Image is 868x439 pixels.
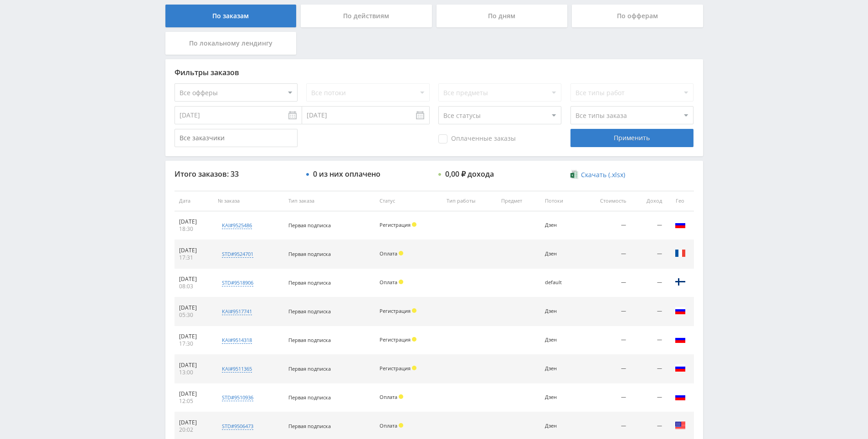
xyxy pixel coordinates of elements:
td: — [580,297,631,326]
th: Тип заказа [284,191,375,211]
div: Дзен [545,222,575,228]
th: Предмет [497,191,540,211]
th: Статус [375,191,442,211]
span: Оплаченные заказы [438,134,516,143]
span: Первая подписка [288,337,331,343]
div: [DATE] [179,218,209,225]
td: — [631,326,666,355]
div: default [545,280,575,286]
div: Дзен [545,337,575,343]
th: Дата [175,191,214,211]
th: Стоимость [580,191,631,211]
div: 12:05 [179,398,209,405]
div: [DATE] [179,333,209,340]
img: rus.png [675,391,686,402]
div: Итого заказов: 33 [175,170,298,178]
div: kai#9514318 [222,337,252,344]
span: Первая подписка [288,394,331,401]
span: Холд [412,308,416,313]
span: Скачать (.xlsx) [581,171,625,179]
span: Регистрация [380,221,411,228]
div: kai#9511365 [222,365,252,373]
span: Регистрация [380,365,411,372]
img: rus.png [675,334,686,345]
div: Дзен [545,366,575,372]
div: 20:02 [179,426,209,434]
span: Холд [399,423,403,428]
div: 0 из них оплачено [313,170,380,178]
span: Первая подписка [288,222,331,229]
td: — [580,240,631,269]
span: Холд [399,280,403,284]
input: Все заказчики [175,129,298,147]
img: rus.png [675,362,686,373]
th: Тип работы [442,191,497,211]
span: Холд [412,337,416,342]
th: Гео [667,191,694,211]
span: Оплата [380,422,397,429]
td: — [580,326,631,355]
span: Первая подписка [288,308,331,315]
th: Доход [631,191,666,211]
td: — [631,383,666,412]
div: 13:00 [179,369,209,376]
div: [DATE] [179,247,209,254]
div: std#9510936 [222,394,253,401]
img: rus.png [675,305,686,316]
div: 17:30 [179,340,209,347]
div: Дзен [545,251,575,257]
span: Первая подписка [288,279,331,286]
span: Холд [399,251,403,255]
span: Оплата [380,279,397,286]
td: — [580,269,631,297]
div: kai#9517741 [222,308,252,315]
td: — [631,269,666,297]
div: [DATE] [179,276,209,283]
td: — [631,240,666,269]
th: Потоки [540,191,580,211]
img: xlsx [570,170,578,179]
div: По заказам [165,5,297,27]
div: Дзен [545,308,575,314]
div: [DATE] [179,419,209,426]
div: 18:30 [179,225,209,233]
div: [DATE] [179,390,209,398]
a: Скачать (.xlsx) [570,170,625,179]
div: 0,00 ₽ дохода [445,170,494,178]
td: — [631,355,666,383]
th: № заказа [213,191,284,211]
span: Холд [412,366,416,370]
div: По дням [437,5,568,27]
img: rus.png [675,219,686,230]
div: 08:03 [179,283,209,290]
div: std#9524701 [222,250,253,258]
span: Холд [399,394,403,399]
span: Регистрация [380,307,411,314]
div: std#9518906 [222,279,253,286]
td: — [631,297,666,326]
img: fin.png [675,276,686,287]
td: — [580,355,631,383]
div: 17:31 [179,254,209,261]
div: kai#9525486 [222,222,252,229]
span: Холд [412,222,416,227]
span: Регистрация [380,336,411,343]
div: [DATE] [179,304,209,311]
img: fra.png [675,248,686,259]
span: Оплата [380,250,397,257]
div: std#9506473 [222,423,253,430]
div: [DATE] [179,362,209,369]
span: Первая подписка [288,365,331,372]
span: Первая подписка [288,250,331,257]
div: По локальному лендингу [165,32,297,55]
td: — [580,211,631,240]
span: Первая подписка [288,423,331,429]
div: Применить [570,129,693,147]
div: По действиям [301,5,432,27]
img: usa.png [675,420,686,431]
td: — [580,383,631,412]
span: Оплата [380,393,397,400]
td: — [631,211,666,240]
div: Дзен [545,394,575,400]
div: Дзен [545,423,575,429]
